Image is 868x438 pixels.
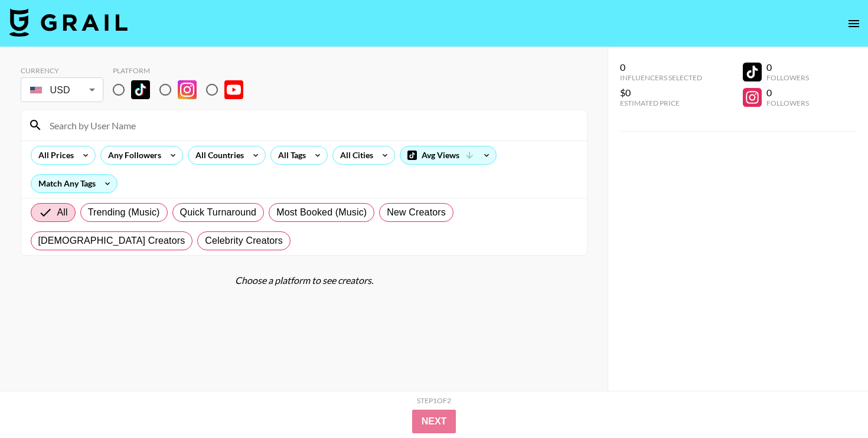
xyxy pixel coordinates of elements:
[180,205,257,220] span: Quick Turnaround
[620,87,702,99] div: $0
[224,80,243,99] img: YouTube
[620,73,702,82] div: Influencers Selected
[21,66,103,75] div: Currency
[131,80,150,99] img: TikTok
[88,205,160,220] span: Trending (Music)
[21,274,588,286] div: Choose a platform to see creators.
[766,73,809,82] div: Followers
[766,99,809,107] div: Followers
[417,396,451,405] div: Step 1 of 2
[387,205,446,220] span: New Creators
[400,146,496,164] div: Avg Views
[620,99,702,107] div: Estimated Price
[31,146,76,164] div: All Prices
[766,61,809,73] div: 0
[38,234,185,248] span: [DEMOGRAPHIC_DATA] Creators
[31,175,117,192] div: Match Any Tags
[23,80,101,100] div: USD
[205,234,283,248] span: Celebrity Creators
[271,146,308,164] div: All Tags
[188,146,246,164] div: All Countries
[620,61,702,73] div: 0
[113,66,253,75] div: Platform
[9,8,128,37] img: Grail Talent
[43,116,580,135] input: Search by User Name
[276,205,367,220] span: Most Booked (Music)
[333,146,376,164] div: All Cities
[178,80,197,99] img: Instagram
[412,410,456,433] button: Next
[57,205,68,220] span: All
[101,146,164,164] div: Any Followers
[766,87,809,99] div: 0
[842,12,866,35] button: open drawer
